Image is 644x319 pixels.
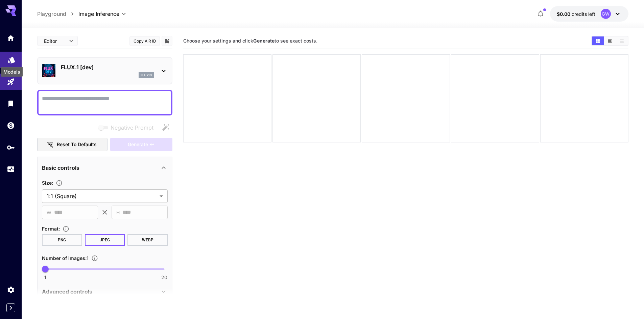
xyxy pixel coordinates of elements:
button: $0.00GW [550,6,628,22]
div: Home [7,34,15,42]
div: Basic controls [42,160,168,176]
button: PNG [42,234,82,246]
button: Specify how many images to generate in a single request. Each image generation will be charged se... [89,255,101,262]
p: flux1d [141,73,152,78]
span: $0.00 [557,11,572,17]
div: FLUX.1 [dev]flux1d [42,60,168,81]
span: H [116,209,120,216]
div: GW [601,9,611,19]
span: Format : [42,226,60,232]
button: Choose the file format for the output image. [60,225,72,232]
nav: breadcrumb [37,10,78,18]
span: 1:1 (Square) [47,192,157,200]
button: WEBP [127,234,168,246]
button: Copy AIR ID [129,36,160,46]
span: Editor [44,37,65,45]
button: Add to library [164,37,170,45]
button: Show media in grid view [592,36,604,45]
div: Wallet [7,121,15,130]
button: Reset to defaults [37,138,108,152]
a: Playground [37,10,66,18]
button: Show media in list view [616,36,628,45]
button: Show media in video view [604,36,616,45]
span: Negative Prompt [111,124,153,132]
div: Models [7,54,16,62]
div: Models [1,67,23,77]
span: credits left [572,11,595,17]
div: Usage [7,165,15,174]
span: Choose your settings and click to see exact costs. [183,38,317,44]
span: Number of images : 1 [42,255,89,261]
span: Image Inference [78,10,119,18]
div: Show media in grid viewShow media in video viewShow media in list view [591,36,628,46]
div: API Keys [7,143,15,152]
div: Advanced controls [42,284,168,300]
div: $0.00 [557,10,595,18]
span: 1 [44,274,46,281]
div: Library [7,99,15,108]
span: 20 [161,274,167,281]
span: Negative prompts are not compatible with the selected model. [97,123,159,132]
span: W [47,209,51,216]
p: FLUX.1 [dev] [61,63,154,71]
button: JPEG [85,234,125,246]
button: Adjust the dimensions of the generated image by specifying its width and height in pixels, or sel... [53,180,65,186]
button: Expand sidebar [6,303,15,312]
span: Size : [42,180,53,186]
p: Basic controls [42,164,79,172]
b: Generate [253,38,275,44]
div: Playground [7,78,15,86]
div: Settings [7,286,15,294]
